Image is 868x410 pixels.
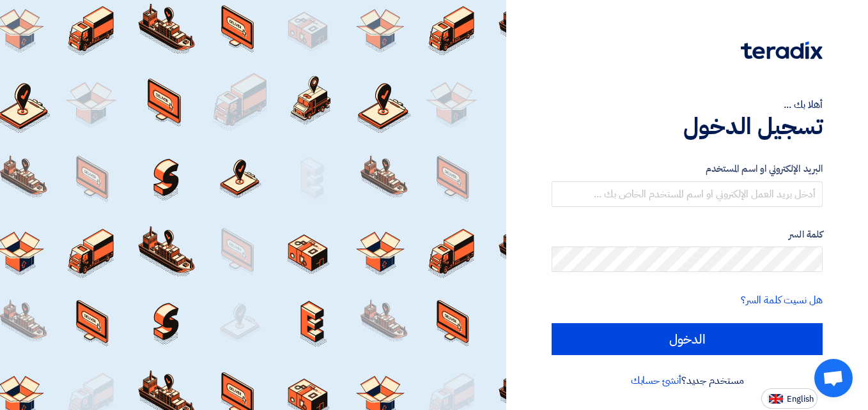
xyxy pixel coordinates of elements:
[769,394,783,404] img: en-US.png
[552,323,823,355] input: الدخول
[814,359,853,397] div: Open chat
[761,388,818,409] button: English
[741,42,823,59] img: Teradix logo
[787,395,814,404] span: English
[552,162,823,176] label: البريد الإلكتروني او اسم المستخدم
[552,97,823,112] div: أهلا بك ...
[741,292,823,308] a: هل نسيت كلمة السر؟
[552,181,823,207] input: أدخل بريد العمل الإلكتروني او اسم المستخدم الخاص بك ...
[552,373,823,388] div: مستخدم جديد؟
[631,373,681,388] a: أنشئ حسابك
[552,112,823,140] h1: تسجيل الدخول
[552,227,823,242] label: كلمة السر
